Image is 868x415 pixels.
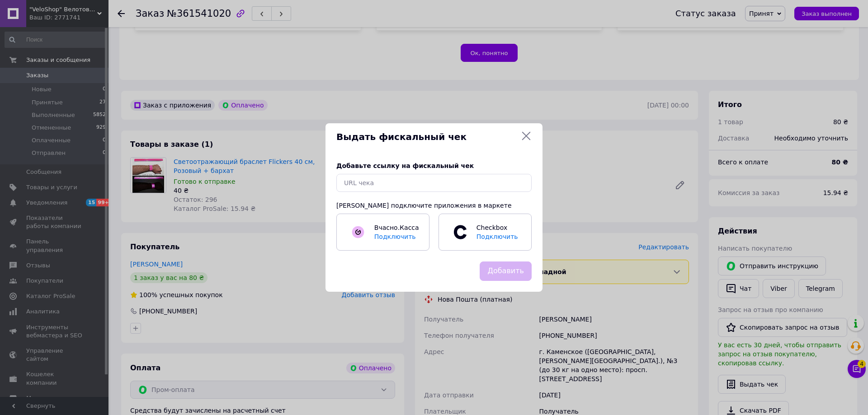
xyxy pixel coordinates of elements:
[439,214,532,251] a: CheckboxПодключить
[374,233,416,240] span: Подключить
[336,131,517,144] span: Выдать фискальный чек
[472,223,522,241] span: Checkbox
[336,201,532,210] div: [PERSON_NAME] подключите приложения в маркете
[336,174,532,192] input: URL чека
[476,233,518,240] span: Подключить
[336,162,474,169] span: Добавьте ссылку на фискальный чек
[336,214,429,251] a: Вчасно.КассаПодключить
[374,224,419,231] span: Вчасно.Касса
